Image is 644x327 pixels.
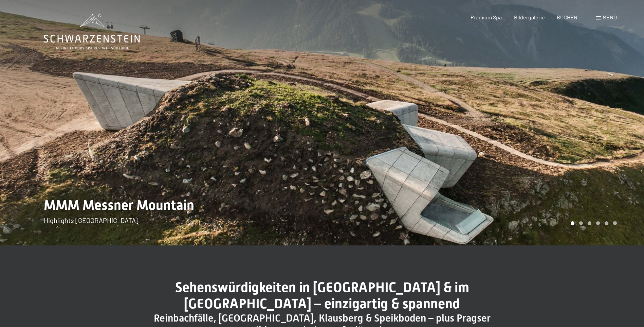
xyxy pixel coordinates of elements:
div: Carousel Page 2 [579,221,583,225]
div: Carousel Page 4 [596,221,600,225]
a: Premium Spa [471,14,502,20]
div: Carousel Page 1 (Current Slide) [571,221,574,225]
span: Menü [603,14,617,20]
span: Sehenswürdigkeiten in [GEOGRAPHIC_DATA] & im [GEOGRAPHIC_DATA] – einzigartig & spannend [175,279,469,312]
a: Bildergalerie [514,14,545,20]
div: Carousel Page 6 [613,221,617,225]
a: BUCHEN [557,14,577,20]
div: Carousel Page 3 [588,221,591,225]
div: Carousel Page 5 [605,221,608,225]
div: Carousel Pagination [568,221,617,225]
